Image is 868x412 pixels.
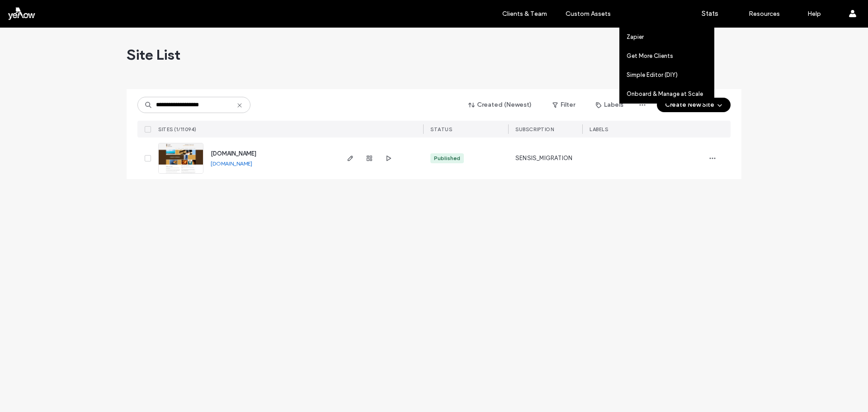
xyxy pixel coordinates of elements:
[211,160,252,167] a: [DOMAIN_NAME]
[590,126,608,133] span: LABELS
[127,46,180,64] span: Site List
[502,10,547,18] label: Clients & Team
[807,10,821,18] label: Help
[627,85,714,103] a: Onboard & Manage at Scale
[627,28,714,46] a: Zapier
[627,47,714,65] a: Get More Clients
[749,10,780,18] label: Resources
[627,71,678,78] label: Simple Editor (DIY)
[458,9,474,18] label: Sites
[627,66,714,84] a: Simple Editor (DIY)
[627,52,673,59] label: Get More Clients
[515,126,554,133] span: SUBSCRIPTION
[627,90,703,97] label: Onboard & Manage at Scale
[430,126,452,133] span: STATUS
[657,98,731,112] button: Create New Site
[702,9,718,18] label: Stats
[211,150,256,157] a: [DOMAIN_NAME]
[20,6,39,14] span: Help
[434,154,460,162] div: Published
[629,10,674,18] label: Business Tools
[461,98,540,112] button: Created (Newest)
[566,10,611,18] label: Custom Assets
[588,98,632,112] button: Labels
[543,98,584,112] button: Filter
[627,33,644,40] label: Zapier
[515,154,572,163] span: SENSIS_MIGRATION
[158,126,197,133] span: SITES (1/11094)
